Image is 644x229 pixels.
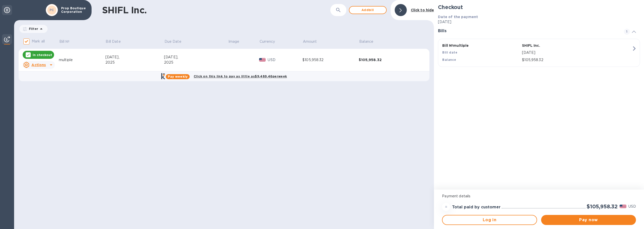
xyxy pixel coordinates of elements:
[50,8,54,12] b: PC
[61,7,86,14] p: Prop Boutique Corporation
[259,58,266,62] img: USD
[411,8,434,12] b: Click to hide
[628,204,636,209] p: USD
[164,60,228,65] div: 2025
[620,205,626,208] img: USD
[268,57,302,63] p: USD
[442,51,457,54] b: Bill date
[168,75,188,78] b: Pay weekly
[59,57,105,63] div: multiple
[438,15,478,19] b: Date of the payment
[302,57,359,63] div: $105,958.32
[438,19,640,25] p: [DATE]
[33,53,52,57] p: In checkout
[452,205,501,210] h3: Total paid by customer
[587,203,618,210] h2: $105,958.32
[32,39,45,44] p: Mark all
[442,215,537,225] button: Log in
[165,39,181,44] p: Due Date
[442,203,450,211] div: =
[442,43,520,48] p: Bill № multiple
[349,6,387,14] button: Addbill
[31,63,46,67] u: Actions
[105,55,164,60] div: [DATE],
[165,39,188,44] span: Due Date
[624,29,630,35] span: 1
[106,39,127,44] span: Bill Date
[359,57,419,62] div: $105,958.32
[359,39,380,44] span: Balance
[59,39,70,44] p: Bill №
[59,39,76,44] span: Bill №
[303,39,317,44] p: Amount
[228,39,239,44] p: Image
[353,7,382,13] span: Add bill
[102,5,330,15] h1: SHIFL Inc.
[442,194,636,199] p: Payment details
[260,39,275,44] p: Currency
[522,50,632,55] p: [DATE]
[27,27,38,31] p: Filter
[164,55,228,60] div: [DATE],
[194,74,287,78] b: Click on this link to pay as little as $9,489.46 per week
[438,29,618,33] h3: Bills
[545,217,632,223] span: Pay now
[359,39,373,44] p: Balance
[438,4,640,10] h2: Checkout
[442,58,456,62] b: Balance
[105,60,164,65] div: 2025
[106,39,120,44] p: Bill Date
[522,57,632,63] p: $105,958.32
[541,215,636,225] button: Pay now
[522,43,600,48] p: SHIFL Inc.
[303,39,324,44] span: Amount
[438,39,640,67] button: Bill №multipleSHIFL Inc.Bill date[DATE]Balance$105,958.32
[447,217,532,223] span: Log in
